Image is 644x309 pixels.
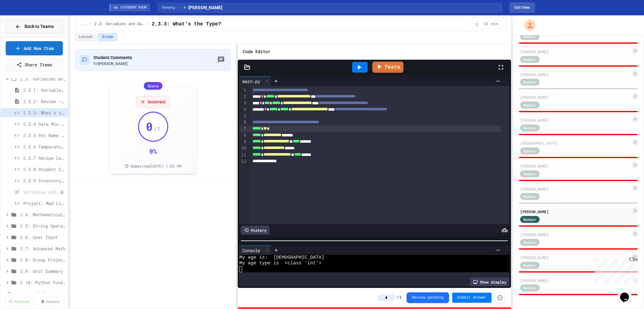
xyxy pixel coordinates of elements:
[148,99,166,105] span: Incorrect
[452,293,492,303] button: Submit Answer
[523,79,536,85] span: Member
[520,163,631,169] div: [PERSON_NAME]
[518,18,537,32] div: My Account
[23,166,65,173] span: 2.3.8 Student ID Scanner
[396,295,398,300] span: /
[239,261,321,266] span: My age type is <class 'int'>
[520,72,631,77] div: [PERSON_NAME]
[239,100,247,107] div: 3
[25,23,54,30] span: Back to Teams
[520,49,631,54] div: [PERSON_NAME]
[6,58,63,71] a: Share Items
[183,4,222,11] span: [PERSON_NAME]
[146,120,153,133] span: 0
[520,186,631,192] div: [PERSON_NAME]
[23,87,65,93] span: 2.3.1: Variables and Data Types
[399,295,402,300] span: 1
[520,255,631,260] div: [PERSON_NAME]
[239,78,263,85] div: main.py
[23,109,65,116] span: 2.3.3: What's the Type?
[239,93,247,100] div: 2
[520,278,631,283] div: [PERSON_NAME]
[153,124,160,133] span: / 1
[239,145,247,152] div: 10
[239,246,271,255] div: Console
[23,132,65,139] span: 2.3.5 Pet Name Keeper
[239,255,324,261] span: My age is: [DEMOGRAPHIC_DATA]
[239,107,247,113] div: 4
[98,33,117,41] button: Grade
[481,22,491,27] span: 10
[20,257,65,263] span: 2.8: Group Project - Mad Libs
[20,234,65,240] span: 2.6: User Input
[20,245,65,252] span: 2.7: Advanced Math
[239,247,263,254] div: Console
[520,209,631,214] div: [PERSON_NAME]
[523,34,536,39] span: Member
[491,22,498,27] span: min
[162,5,180,10] span: Viewing
[239,119,247,126] div: 6
[372,62,403,73] a: Tests
[23,155,65,161] span: 2.3.7 Recipe Calculator
[239,87,247,94] div: 1
[523,194,536,199] span: Member
[243,48,270,56] h6: Code Editor
[520,94,631,100] div: [PERSON_NAME]
[6,41,63,55] a: Add New Item
[20,279,65,286] span: 2.10: Python Fundamentals Exam
[23,200,65,207] span: Project: Mad Libs (Part 2)
[20,75,65,82] span: 2.3: Variables and Data Types
[592,257,638,283] iframe: chat widget
[80,22,87,27] span: ...
[457,295,487,300] span: Submit Answer
[239,158,247,165] div: 12
[23,189,60,195] span: Variables and Data types - Quiz
[523,57,536,62] span: Member
[152,20,221,28] span: 2.3.3: What's the Type?
[93,61,132,66] div: for
[98,62,127,66] span: [PERSON_NAME]
[90,22,92,27] span: /
[120,5,147,10] span: STUDENT VIEW
[239,126,247,132] div: 7
[20,268,65,274] span: 2.9: Unit Summary
[510,3,535,13] button: Exit student view
[523,171,536,177] span: Member
[239,113,247,119] div: 5
[520,140,631,146] div: [GEOGRAPHIC_DATA]
[23,143,65,150] span: 2.3.6 Temperature Converter
[23,177,65,184] span: 2.3.9 Inventory Organizer
[520,232,631,237] div: [PERSON_NAME]
[241,226,269,235] div: History
[407,292,449,303] button: Review pending
[618,284,638,303] iframe: chat widget
[149,147,157,156] div: 0 %
[239,152,247,158] div: 11
[60,190,64,194] div: Unpublished
[36,297,64,306] a: Delete
[523,285,536,291] span: Member
[130,163,181,168] span: Submitted [DATE] 1:25 PM
[75,33,97,41] button: Lesson
[523,262,536,268] span: Member
[93,55,132,60] span: Student Comments
[494,292,506,304] button: Force resubmission of student's answer (Admin only)
[144,82,162,90] div: Score
[6,20,63,33] button: Back to Teams
[20,211,65,218] span: 2.4: Mathematical Operators
[239,132,247,139] div: 8
[16,290,65,297] span: Unit 3: Booleans and Conditionals
[239,139,247,145] div: 9
[23,98,65,105] span: 2.3.2: Review - Variables and Data Types
[523,125,536,131] span: Member
[470,278,509,286] div: Show display
[523,217,536,222] span: Member
[523,148,536,154] span: Member
[147,22,149,27] span: /
[523,102,536,108] span: Member
[523,240,536,245] span: Member
[23,121,65,127] span: 2.3.4 Data Mix-Up Fix
[4,297,33,306] a: Publish
[520,117,631,123] div: [PERSON_NAME]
